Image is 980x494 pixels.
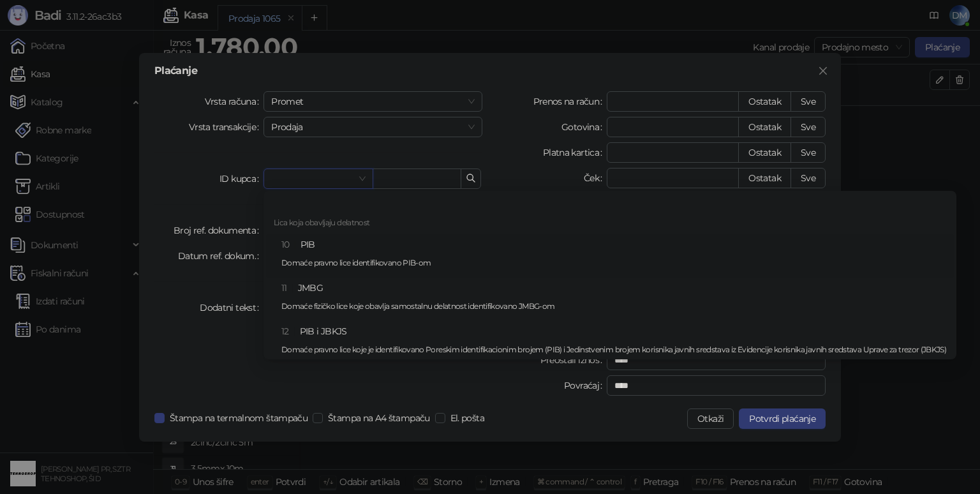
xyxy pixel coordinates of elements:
button: Sve [791,117,826,137]
button: Potvrdi plaćanje [739,408,826,429]
label: Preostali iznos [540,350,607,370]
span: 10 [281,239,290,250]
button: Ostatak [738,91,791,112]
label: Vrsta računa [205,91,264,112]
label: Datum ref. dokum. [178,246,264,266]
div: PIB [281,237,946,274]
div: Plaćanje [154,66,826,76]
label: Prenos na račun [533,91,607,112]
span: Potvrdi plaćanje [749,413,815,424]
div: PIB i JBKJS [281,324,946,361]
div: JMBG [281,281,946,318]
button: Sve [791,91,826,112]
label: Gotovina [561,117,607,137]
button: Close [813,61,833,81]
span: Štampa na termalnom štampaču [165,411,313,425]
label: Platna kartica [543,142,607,163]
label: Vrsta transakcije [189,117,264,137]
button: Ostatak [738,117,791,137]
div: Lica koja obavljaju delatnost [266,214,954,234]
span: 12 [281,326,289,337]
label: ID kupca [219,168,264,189]
label: Povraćaj [564,375,607,396]
p: Domaće fizičko lice koje obavlja samostalnu delatnost identifikovano JMBG-om [281,303,946,310]
button: Ostatak [738,168,791,188]
label: Ček [584,168,607,188]
span: Prodaja [271,117,475,137]
p: Domaće pravno lice identifikovano PIB-om [281,259,946,267]
label: Dodatni tekst [200,297,264,318]
span: El. pošta [445,411,489,425]
span: Zatvori [813,66,833,76]
label: Broj ref. dokumenta [174,220,264,241]
span: Promet [271,92,475,111]
button: Sve [791,142,826,163]
p: Domaće pravno lice koje je identifikovano Poreskim identifikacionim brojem (PIB) i Jedinstvenim b... [281,346,946,354]
span: close [818,66,828,76]
button: Sve [791,168,826,188]
button: Ostatak [738,142,791,163]
button: Otkaži [687,408,734,429]
span: Štampa na A4 štampaču [323,411,435,425]
span: 11 [281,282,287,294]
